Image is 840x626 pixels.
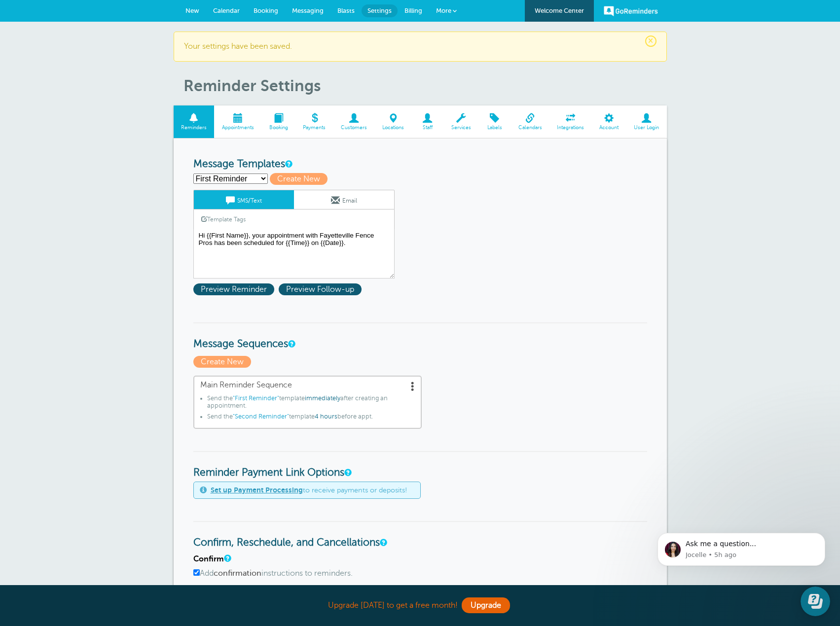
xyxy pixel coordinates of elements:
a: Set up Payment Processing [211,486,303,494]
span: Account [597,125,621,131]
a: Message Sequences allow you to setup multiple reminder schedules that can use different Message T... [288,341,294,347]
span: Billing [404,7,422,14]
div: Upgrade [DATE] to get a free month! [174,595,667,616]
span: Create New [270,173,328,185]
span: Labels [483,125,506,131]
span: Booking [266,125,291,131]
span: Create New [193,356,251,368]
a: These settings apply to all templates. Automatically add a payment link to your reminders if an a... [344,469,350,476]
a: Appointments [214,105,261,139]
span: Reminders [179,125,210,131]
span: Locations [380,125,407,131]
a: Main Reminder Sequence Send the"First Reminder"templateimmediatelyafter creating an appointment.S... [193,376,422,429]
span: "Second Reminder" [233,413,289,420]
a: This is the wording for your reminder and follow-up messages. You can create multiple templates i... [285,161,291,167]
textarea: Hi {{First Name}}, your appointment with Fayetteville Fence Pros has been scheduled for {{Time}} ... [193,229,395,278]
a: Customers [333,105,375,139]
span: Payments [300,125,329,131]
span: New [185,7,199,14]
span: More [436,7,451,14]
span: to receive payments or deposits! [211,486,407,494]
li: Send the template after creating an appointment. [207,395,415,413]
a: User Login [626,105,667,139]
span: Calendars [515,125,545,131]
h3: Message Templates [193,158,647,171]
span: User Login [631,125,662,131]
a: Preview Reminder [193,285,279,294]
a: Create New [270,174,332,183]
span: Settings [367,7,392,14]
a: Labels [478,105,511,139]
span: Preview Follow-up [279,283,362,295]
a: Email [294,190,394,209]
span: Messaging [292,7,324,14]
a: These settings apply to all templates. (They are not per-template settings). You can change the l... [380,539,386,546]
span: Calendar [213,7,240,14]
h3: Message Sequences [193,322,647,350]
span: Main Reminder Sequence [200,381,415,390]
span: Preview Reminder [193,283,274,295]
span: immediately [305,395,340,402]
input: Addconfirmationinstructions to reminders. [193,569,200,576]
a: Create New [193,357,254,366]
a: Payments [295,105,333,139]
span: Services [448,125,474,131]
iframe: Intercom notifications message [643,518,840,621]
b: confirmation [214,569,261,578]
h4: Confirm [193,555,647,564]
h3: Confirm, Reschedule, and Cancellations [193,521,647,549]
a: Services [443,105,478,139]
a: SMS/Text [194,190,294,209]
a: Account [592,105,626,139]
a: Template Tags [194,209,253,229]
a: Integrations [549,105,592,139]
a: A note will be added to SMS reminders that replying "C" will confirm the appointment. For email r... [224,555,230,561]
span: Customers [338,125,370,131]
span: 4 hours [315,413,337,420]
h3: Reminder Payment Link Options [193,451,647,479]
span: Blasts [337,7,355,14]
span: Integrations [554,125,587,131]
a: Staff [411,105,443,139]
a: Booking [261,105,295,139]
label: Add instructions to reminders. [193,569,647,578]
h1: Reminder Settings [183,76,667,95]
span: × [645,35,657,47]
a: Upgrade [462,597,510,613]
p: Your settings have been saved. [184,42,657,51]
a: Locations [375,105,412,139]
li: Send the template before appt. [207,413,415,424]
span: Appointments [219,125,256,131]
a: Calendars [511,105,549,139]
span: Staff [416,125,438,131]
span: "First Reminder" [233,395,279,402]
a: Settings [362,4,398,17]
a: Preview Follow-up [279,285,364,294]
span: Booking [254,7,278,14]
